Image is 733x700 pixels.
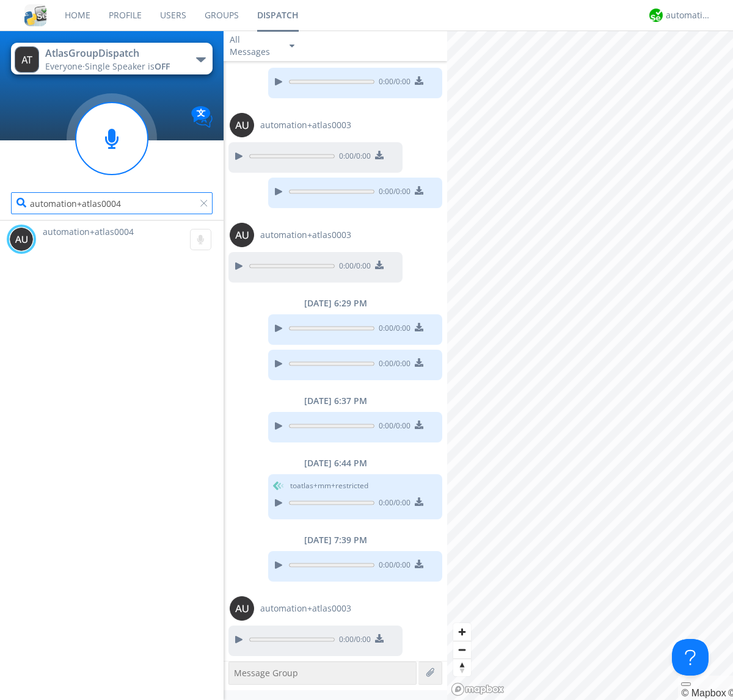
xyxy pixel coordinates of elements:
[224,395,447,407] div: [DATE] 6:37 PM
[453,623,471,641] button: Zoom in
[415,323,423,331] img: download media button
[415,186,423,195] img: download media button
[451,682,505,696] a: Mapbox logo
[290,45,294,48] img: caret-down-sm.svg
[85,60,170,72] span: Single Speaker is
[649,9,663,22] img: d2d01cd9b4174d08988066c6d424eccd
[15,46,39,73] img: 373638.png
[230,34,279,58] div: All Messages
[230,596,254,621] img: 373638.png
[260,602,351,615] span: automation+atlas0003
[375,151,384,159] img: download media button
[415,497,423,506] img: download media button
[11,192,212,214] input: Search users
[24,4,46,26] img: cddb5a64eb264b2086981ab96f4c1ba7
[230,223,254,247] img: 373638.png
[224,297,447,309] div: [DATE] 6:29 PM
[681,682,691,686] button: Toggle attribution
[375,634,384,643] img: download media button
[415,358,423,367] img: download media button
[374,76,410,90] span: 0:00 / 0:00
[374,323,410,336] span: 0:00 / 0:00
[374,358,410,372] span: 0:00 / 0:00
[374,186,410,200] span: 0:00 / 0:00
[224,534,447,546] div: [DATE] 7:39 PM
[230,113,254,137] img: 373638.png
[374,560,410,573] span: 0:00 / 0:00
[260,229,351,241] span: automation+atlas0003
[453,641,471,659] span: Zoom out
[672,639,709,676] iframe: Toggle Customer Support
[45,46,183,60] div: AtlasGroupDispatch
[9,227,34,251] img: 373638.png
[191,106,213,128] img: Translation enabled
[335,261,371,274] span: 0:00 / 0:00
[374,497,410,511] span: 0:00 / 0:00
[681,688,726,698] a: Mapbox
[415,76,423,85] img: download media button
[224,457,447,469] div: [DATE] 6:44 PM
[335,151,371,164] span: 0:00 / 0:00
[415,560,423,568] img: download media button
[290,480,368,491] span: to atlas+mm+restricted
[374,420,410,434] span: 0:00 / 0:00
[415,420,423,429] img: download media button
[375,261,384,269] img: download media button
[666,9,712,21] div: automation+atlas
[45,60,183,73] div: Everyone ·
[260,119,351,131] span: automation+atlas0003
[155,60,170,72] span: OFF
[453,659,471,676] button: Reset bearing to north
[453,641,471,659] button: Zoom out
[43,226,134,237] span: automation+atlas0004
[335,634,371,648] span: 0:00 / 0:00
[11,43,212,74] button: AtlasGroupDispatchEveryone·Single Speaker isOFF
